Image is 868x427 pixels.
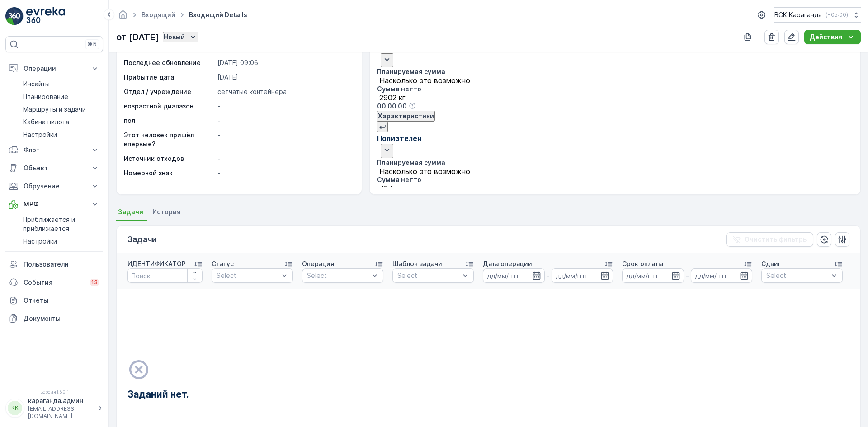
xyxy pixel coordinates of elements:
font: 434 кг [379,184,402,193]
font: Прибытие дата [124,73,174,81]
font: Операции [24,65,56,72]
font: - [217,117,220,124]
p: Select [766,271,829,280]
button: Очистить фильтры [726,232,813,247]
img: логотип [5,7,24,25]
font: - [217,155,220,162]
font: [EMAIL_ADDRESS][DOMAIN_NAME] [28,405,76,419]
font: +05:00 [827,11,846,18]
font: Отчеты [24,296,48,304]
a: Маршруты и задачи [19,103,103,116]
button: ВСК Караганда(+05:00) [774,7,861,23]
font: Пользователи [24,260,69,268]
font: Входящий Details [189,11,247,19]
a: Входящий [142,11,175,19]
font: ( [826,11,827,18]
font: Источник отходов [124,155,184,162]
a: Документы [5,310,103,328]
a: Приближается и приближается [19,213,103,235]
p: Select [397,271,460,280]
font: Насколько это возможно [379,167,470,176]
img: logo_light-DOdMpM7g.png [26,7,65,25]
a: Настройки [19,235,103,248]
font: Сумма нетто [377,176,421,183]
button: Операции [5,60,103,78]
a: Отчеты [5,291,103,310]
font: Операция [302,260,334,267]
font: События [24,278,52,286]
button: Обручение [5,177,103,195]
font: [DATE] 09:06 [217,59,258,66]
font: Новый [164,33,185,41]
button: МРФ [5,195,103,213]
font: Срок оплаты [622,260,663,267]
input: дд/мм/гггг [622,268,684,283]
font: - [217,169,220,177]
font: Задачи [127,235,157,244]
font: Полиэтелен [377,134,421,143]
font: Статус [212,260,234,267]
font: Документы [24,314,61,322]
font: ИДЕНТИФИКАТОР [127,260,186,267]
font: пол [124,117,135,124]
input: Поиск [127,268,203,283]
font: сетчатые контейнера [217,88,287,95]
font: МРФ [24,200,38,208]
font: версия [40,389,56,394]
font: Маршруты и задачи [23,105,86,113]
button: Объект [5,159,103,177]
font: Задачи [118,208,143,216]
font: 1.50.1 [56,389,69,394]
a: Домашняя страница [118,13,128,21]
p: Select [307,271,369,280]
font: Шаблон задачи [392,260,442,267]
font: - [686,271,689,280]
div: Значок подсказки справки [409,102,416,111]
font: Сумма нетто [377,85,421,93]
button: Действия [804,30,861,44]
font: - [217,131,220,139]
font: от [DATE] [116,32,159,42]
a: Настройки [19,128,103,141]
font: ВСК Караганда [774,11,822,19]
button: ККкараганда.админ[EMAIL_ADDRESS][DOMAIN_NAME] [5,396,103,420]
font: Сдвиг [761,260,781,267]
font: Инсайты [23,80,50,88]
font: караганда.админ [28,397,83,404]
font: Последнее обновление [124,59,201,66]
font: Насколько это возможно [379,76,470,85]
font: Действия [810,33,843,41]
font: ⌘Б [88,41,97,47]
font: КК [11,404,19,411]
font: Отдел / учреждение [124,88,191,95]
font: Планирование [23,93,68,100]
font: Этот человек пришёл впервые? [124,131,196,148]
font: - [547,271,550,280]
font: Приближается и приближается [23,216,77,232]
font: Характеристики [378,112,434,120]
input: дд/мм/гггг [483,268,545,283]
font: возрастной диапазон [124,102,193,110]
font: Обручение [24,182,60,190]
a: События13 [5,273,103,291]
input: дд/мм/гггг [552,268,613,283]
button: Новый [163,32,198,42]
font: Планируемая сумма [377,159,445,166]
font: Настройки [23,237,57,245]
font: Настройки [23,131,57,138]
font: [DATE] [217,73,238,81]
font: Очистить фильтры [745,235,808,243]
button: Характеристики [377,111,435,122]
font: Флот [24,146,40,154]
button: Флот [5,141,103,159]
font: Объект [24,164,48,172]
font: Номерной знак [124,169,173,177]
font: История [152,208,181,216]
a: Планирование [19,90,103,103]
font: Заданий нет. [127,389,189,400]
input: дд/мм/гггг [691,268,753,283]
font: Планируемая сумма [377,68,445,75]
font: 00 00 00 [377,102,407,110]
a: Пользователи [5,255,103,273]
